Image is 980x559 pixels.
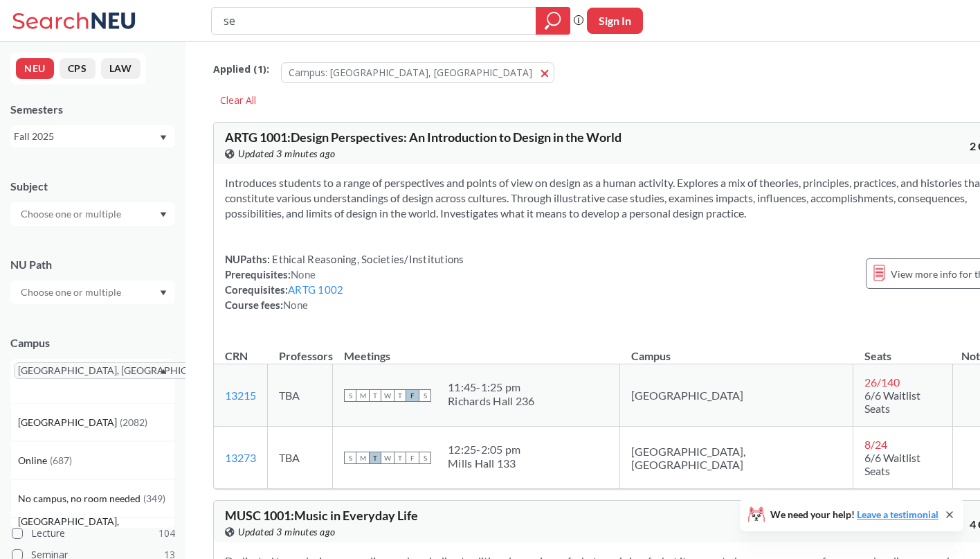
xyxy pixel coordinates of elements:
[620,427,853,489] td: [GEOGRAPHIC_DATA], [GEOGRAPHIC_DATA]
[238,146,336,161] span: Updated 3 minutes ago
[406,452,419,464] span: F
[289,66,532,79] span: Campus: [GEOGRAPHIC_DATA], [GEOGRAPHIC_DATA]
[60,58,96,79] button: CPS
[225,348,248,364] div: CRN
[864,451,920,477] span: 6/6 Waitlist Seats
[10,202,175,226] div: Dropdown arrow
[857,508,938,520] a: Leave a testimonial
[587,8,643,34] button: Sign In
[268,335,333,364] th: Professors
[864,375,900,389] span: 26 / 140
[160,212,167,218] svg: Dropdown arrow
[620,364,853,427] td: [GEOGRAPHIC_DATA]
[16,58,54,79] button: NEU
[14,129,158,144] div: Fall 2025
[225,130,621,145] span: ARTG 1001 : Design Perspectives: An Introduction to Design in the World
[225,389,256,402] a: 13215
[356,452,369,464] span: M
[381,389,394,402] span: W
[268,364,333,427] td: TBA
[18,491,143,506] span: No campus, no room needed
[143,493,165,504] span: ( 349 )
[536,7,570,35] div: magnifying glass
[18,415,120,430] span: [GEOGRAPHIC_DATA]
[10,102,175,117] div: Semesters
[18,514,174,544] span: [GEOGRAPHIC_DATA], [GEOGRAPHIC_DATA]
[10,179,175,194] div: Subject
[270,253,464,265] span: Ethical Reasoning, Societies/Institutions
[448,456,520,470] div: Mills Hall 133
[213,90,263,111] div: Clear All
[356,389,369,402] span: M
[222,9,526,33] input: Class, professor, course number, "phrase"
[419,452,431,464] span: S
[225,508,418,523] span: MUSC 1001 : Music in Everyday Life
[160,369,167,374] svg: Dropdown arrow
[281,62,554,83] button: Campus: [GEOGRAPHIC_DATA], [GEOGRAPHIC_DATA]
[369,389,381,402] span: T
[101,58,140,79] button: LAW
[12,524,175,542] label: Lecture
[620,335,853,364] th: Campus
[238,524,336,540] span: Updated 3 minutes ago
[10,125,175,148] div: Fall 2025Dropdown arrow
[448,443,520,456] div: 12:25 - 2:05 pm
[283,299,308,311] span: None
[18,453,50,468] span: Online
[288,283,343,296] a: ARTG 1002
[394,452,406,464] span: T
[160,290,167,296] svg: Dropdown arrow
[158,526,175,541] span: 104
[770,510,938,520] span: We need your help!
[864,389,920,415] span: 6/6 Waitlist Seats
[10,281,175,304] div: Dropdown arrow
[10,257,175,272] div: NU Path
[14,206,130,222] input: Choose one or multiple
[448,380,534,394] div: 11:45 - 1:25 pm
[14,284,130,301] input: Choose one or multiple
[50,454,72,466] span: ( 687 )
[394,389,406,402] span: T
[333,335,620,364] th: Meetings
[291,268,316,281] span: None
[853,335,953,364] th: Seats
[213,62,269,77] span: Applied ( 1 ):
[344,389,356,402] span: S
[369,452,381,464] span: T
[268,427,333,489] td: TBA
[160,135,167,141] svg: Dropdown arrow
[406,389,419,402] span: F
[448,394,534,408] div: Richards Hall 236
[381,452,394,464] span: W
[225,251,464,312] div: NUPaths: Prerequisites: Corequisites: Course fees:
[344,452,356,464] span: S
[545,11,561,30] svg: magnifying glass
[864,438,887,451] span: 8 / 24
[419,389,431,402] span: S
[10,335,175,351] div: Campus
[225,451,256,464] a: 13273
[120,416,147,428] span: ( 2082 )
[10,359,175,403] div: [GEOGRAPHIC_DATA], [GEOGRAPHIC_DATA]X to remove pillDropdown arrow[GEOGRAPHIC_DATA](2082)Online(6...
[14,362,234,379] span: [GEOGRAPHIC_DATA], [GEOGRAPHIC_DATA]X to remove pill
